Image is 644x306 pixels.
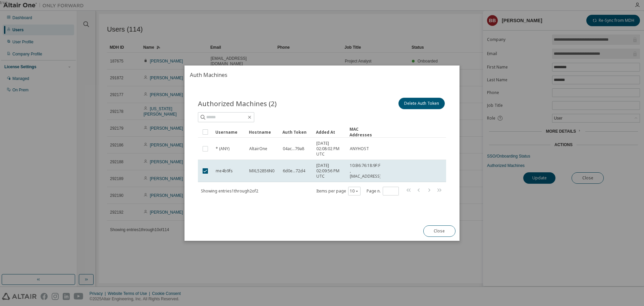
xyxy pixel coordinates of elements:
[249,127,277,137] div: Hostname
[350,126,378,138] div: MAC Addresses
[249,146,267,151] span: AltairOne
[350,163,383,179] span: 10:B6:76:18:9F:F0 , [MAC_ADDRESS]
[216,146,229,151] span: * (ANY)
[367,186,399,195] span: Page n.
[350,188,359,193] button: 10
[398,98,445,109] button: Delete Auth Token
[283,168,305,174] span: 6d0e...72d4
[316,127,344,137] div: Added At
[316,186,361,195] span: Items per page
[215,127,244,137] div: Username
[198,99,277,108] span: Authorized Machines (2)
[316,141,344,157] span: [DATE] 02:08:02 PM UTC
[423,225,455,237] button: Close
[216,168,233,174] span: me4b9fs
[316,163,344,179] span: [DATE] 02:09:56 PM UTC
[350,146,369,151] span: ANYHOST
[283,146,304,151] span: 04ac...79a8
[249,168,274,174] span: MXL52856N0
[184,65,460,84] h2: Auth Machines
[282,127,311,137] div: Auth Token
[201,188,258,193] span: Showing entries 1 through 2 of 2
